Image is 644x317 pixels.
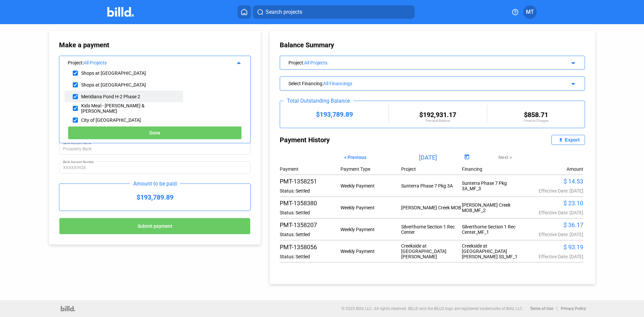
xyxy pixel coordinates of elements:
span: MT [526,8,534,16]
mat-icon: arrow_drop_up [234,58,242,66]
div: Effective Date: [DATE] [523,188,583,194]
p: | [556,306,557,311]
div: $ 93.19 [523,244,583,251]
div: $193,789.89 [59,184,250,211]
div: Payment History [280,135,432,145]
button: Open calendar [462,153,471,162]
div: All Financings [323,81,547,86]
div: $ 14.53 [523,178,583,185]
div: Sunterra Phase 7 Pkg 3A_MF_3 [462,180,523,191]
div: Project [68,59,224,65]
div: Weekly Payment [340,249,401,254]
button: Search projects [253,5,415,19]
div: All Projects [304,60,547,65]
div: Principal Balance [389,119,486,122]
button: Export [551,135,585,145]
span: Submit payment [138,224,172,229]
div: $193,789.89 [280,110,388,118]
div: PMT-1358207 [280,221,340,228]
div: Kids Meal - [PERSON_NAME] & [PERSON_NAME] [81,103,178,114]
div: Meridiana Pond H-2 Phase 2 [81,94,140,99]
div: Weekly Payment [340,183,401,189]
div: PMT-1358380 [280,200,340,207]
b: Terms of Use [530,306,553,311]
span: Search projects [266,8,302,16]
div: Payment Type [340,166,401,172]
div: Shops at [GEOGRAPHIC_DATA] [81,82,146,88]
span: Done [149,130,160,136]
span: : [303,60,304,65]
span: < Previous [344,155,366,160]
div: Amount to be paid [130,180,180,187]
div: Export [565,137,580,143]
div: Total Outstanding Balance [283,98,353,104]
div: Financing [462,166,523,172]
div: Status: Settled [280,232,340,237]
div: Effective Date: [DATE] [523,232,583,237]
div: Silverthorne Section 1 Rec Center [401,224,462,235]
div: Balance Summary [280,41,585,49]
div: PMT-1358056 [280,244,340,251]
div: Creekside at [GEOGRAPHIC_DATA][PERSON_NAME] SS_MF_1 [462,243,523,259]
div: Make a payment [59,41,174,49]
div: City of [GEOGRAPHIC_DATA] [81,117,141,123]
div: Payment [280,166,340,172]
img: logo [61,306,75,311]
div: Effective Date: [DATE] [523,254,583,259]
button: Done [68,126,242,140]
span: : [322,81,323,86]
button: Next > [493,152,517,163]
div: Finance Charges [487,119,585,122]
div: Status: Settled [280,210,340,215]
img: Billd Company Logo [107,7,134,17]
div: Sunterra Phase 7 Pkg 3A [401,183,462,189]
div: $858.71 [487,111,585,119]
mat-icon: arrow_drop_down [568,79,576,87]
button: < Previous [339,152,371,163]
span: Next > [498,155,512,160]
mat-icon: arrow_drop_down [568,58,576,66]
div: Project [288,59,547,65]
div: Select Financing [288,80,547,86]
button: Submit payment [59,218,251,234]
mat-icon: file_upload [557,136,565,144]
div: Weekly Payment [340,227,401,232]
div: Silverthorne Section 1 Rec Center_MF_1 [462,224,523,235]
div: Shops at [GEOGRAPHIC_DATA] [81,70,146,76]
div: Creekside at [GEOGRAPHIC_DATA][PERSON_NAME] [401,243,462,259]
div: $192,931.17 [389,111,486,119]
div: PMT-1358251 [280,178,340,185]
div: Amount [567,166,583,172]
b: Privacy Policy [561,306,586,311]
div: All Projects [84,60,224,65]
div: Project [401,166,462,172]
div: [PERSON_NAME] Creek MOB [401,205,462,210]
div: [PERSON_NAME] Creek MOB_MF_2 [462,202,523,213]
div: $ 23.10 [523,200,583,207]
div: Status: Settled [280,188,340,194]
span: : [83,60,84,65]
div: Weekly Payment [340,205,401,210]
p: © 2025 Billd, LLC. All rights reserved. BILLD and the BILLD logo are registered trademarks of Bil... [341,306,523,311]
div: Status: Settled [280,254,340,259]
div: $ 36.17 [523,221,583,228]
div: Effective Date: [DATE] [523,210,583,215]
button: MT [523,5,537,19]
